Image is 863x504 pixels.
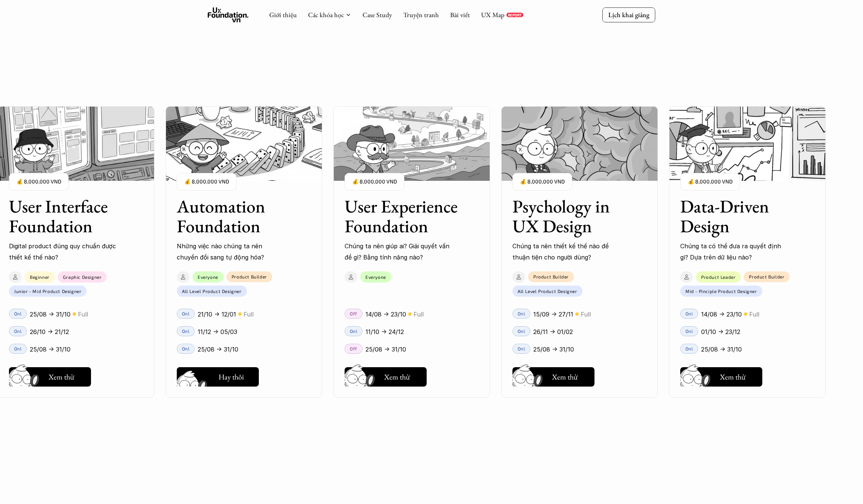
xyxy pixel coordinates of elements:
p: 25/08 -> 31/10 [198,344,238,355]
p: Onl [182,311,190,316]
p: Product Builder [749,274,784,279]
a: Giới thiệu [269,10,297,19]
p: Onl [518,311,525,316]
p: 14/08 -> 23/10 [701,309,742,320]
p: Everyone [365,274,386,280]
p: Product Builder [232,274,267,279]
p: Graphic Designer [63,274,102,280]
p: Full [581,309,591,320]
p: Chúng ta có thể đưa ra quyết định gì? Dựa trên dữ liệu nào? [680,240,788,263]
a: Lịch khai giảng [602,7,655,22]
button: Xem thử [345,367,427,387]
p: Onl [182,346,190,351]
a: Bài viết [450,10,470,19]
a: Xem thử [512,364,594,387]
h5: Xem thử [384,372,412,382]
p: Onl [685,346,693,351]
p: Product Leader [701,274,735,280]
h5: Xem thử [552,372,580,382]
p: Lịch khai giảng [608,10,649,19]
p: Onl [518,328,525,334]
a: Các khóa học [308,10,344,19]
button: Xem thử [680,367,762,387]
p: Off [350,346,357,351]
h5: Xem thử [720,372,747,382]
h3: User Experience Foundation [345,196,460,236]
a: Xem thử [345,364,427,387]
button: Xem thử [512,367,594,387]
h3: Automation Foundation [177,196,292,236]
p: 14/08 -> 23/10 [365,309,406,320]
p: 💰 8,000,000 VND [688,177,732,187]
p: 🟡 [744,311,747,317]
p: 26/11 -> 01/02 [533,326,573,337]
a: Xem thử [680,364,762,387]
a: REPORT [506,13,523,17]
p: 🟡 [238,311,242,317]
p: Những việc nào chúng ta nên chuyển đổi sang tự động hóa? [177,240,285,263]
p: All Level Product Designer [182,289,242,294]
p: Off [350,311,357,316]
p: Product Builder [533,274,569,279]
p: Full [244,309,254,320]
a: Truyện tranh [403,10,439,19]
h5: Hay thôi [219,372,244,382]
button: Hay thôi [177,367,259,387]
p: Chúng ta nên thiết kế thế nào để thuận tiện cho người dùng? [512,240,621,263]
p: 💰 8,000,000 VND [184,177,229,187]
a: Hay thôi [177,364,259,387]
p: 15/09 -> 27/11 [533,309,573,320]
p: Onl [685,311,693,316]
p: Mid - Pinciple Product Designer [685,289,757,294]
p: Full [414,309,424,320]
p: 🟡 [575,311,579,317]
p: 💰 8,000,000 VND [352,177,397,187]
h3: Psychology in UX Design [512,196,628,236]
a: UX Map [481,10,505,19]
p: 21/10 -> 12/01 [198,309,236,320]
h3: Data-Driven Design [680,196,796,236]
p: 11/10 -> 24/12 [365,326,404,337]
p: All Level Product Designer [518,289,577,294]
p: 25/08 -> 31/10 [533,344,574,355]
p: 25/08 -> 31/10 [701,344,742,355]
p: Onl [182,328,190,334]
p: 01/10 -> 23/12 [701,326,740,337]
p: 25/08 -> 31/10 [365,344,406,355]
p: Full [749,309,759,320]
p: REPORT [508,13,522,17]
p: Everyone [198,274,218,280]
p: Onl [350,328,358,334]
p: Onl [518,346,525,351]
p: 🟡 [408,311,412,317]
p: Chúng ta nên giúp ai? Giải quyết vấn đề gì? Bằng tính năng nào? [345,240,453,263]
p: 11/12 -> 05/03 [198,326,237,337]
a: Case Study [363,10,392,19]
p: Onl [685,328,693,334]
p: 💰 8,000,000 VND [520,177,565,187]
p: Full [78,309,88,320]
